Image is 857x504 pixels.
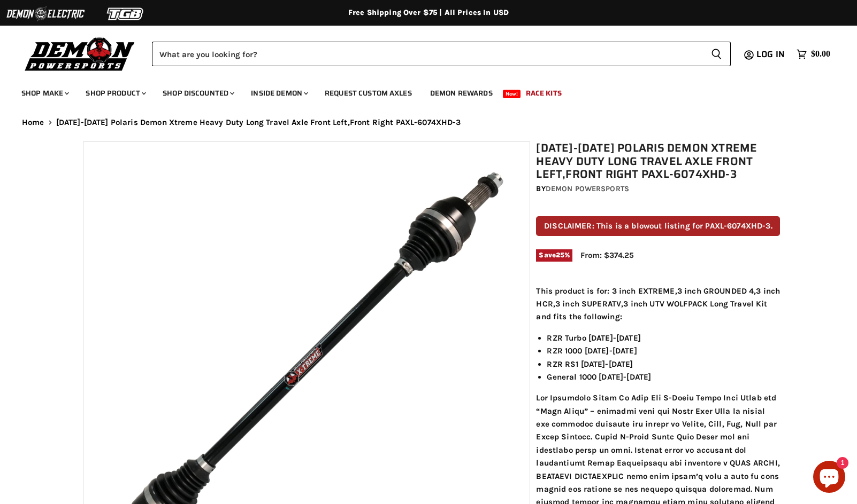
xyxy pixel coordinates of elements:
[13,78,828,104] ul: Main menu
[547,358,780,371] li: RZR RS1 [DATE]-[DATE]
[152,42,702,66] input: Search
[56,118,461,127] span: [DATE]-[DATE] Polaris Demon Xtreme Heavy Duty Long Travel Axle Front Left,Front Right PAXL-6074XHD-3
[756,48,785,61] span: Log in
[78,82,152,104] a: Shop Product
[811,49,830,59] span: $0.00
[22,118,44,127] a: Home
[547,371,780,383] li: General 1000 [DATE]-[DATE]
[317,82,420,104] a: Request Custom Axles
[791,46,836,62] a: $0.00
[1,8,856,18] div: Free Shipping Over $75 | All Prices In USD
[810,461,848,495] inbox-online-store-chat: Shopify online store chat
[422,82,501,104] a: Demon Rewards
[546,184,629,193] a: Demon Powersports
[152,42,731,66] form: Product
[518,82,570,104] a: Race Kits
[536,285,780,324] p: This product is for: 3 inch EXTREME,3 inch GROUNDED 4,3 inch HCR,3 inch SUPERATV,3 inch UTV WOLFP...
[536,141,780,181] h1: [DATE]-[DATE] Polaris Demon Xtreme Heavy Duty Long Travel Axle Front Left,Front Right PAXL-6074XHD-3
[752,50,791,59] a: Log in
[155,82,241,104] a: Shop Discounted
[1,118,856,127] nav: Breadcrumbs
[547,332,780,344] li: RZR Turbo [DATE]-[DATE]
[243,82,315,104] a: Inside Demon
[702,42,731,66] button: Search
[536,249,572,261] span: Save %
[13,82,75,104] a: Shop Make
[503,90,521,98] span: New!
[547,344,780,357] li: RZR 1000 [DATE]-[DATE]
[21,35,139,73] img: Demon Powersports
[5,4,86,24] img: Demon Electric Logo 2
[536,183,780,195] div: by
[556,251,564,259] span: 25
[86,4,166,24] img: TGB Logo 2
[536,216,780,236] p: DISCLAIMER: This is a blowout listing for PAXL-6074XHD-3.
[580,250,634,260] span: From: $374.25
